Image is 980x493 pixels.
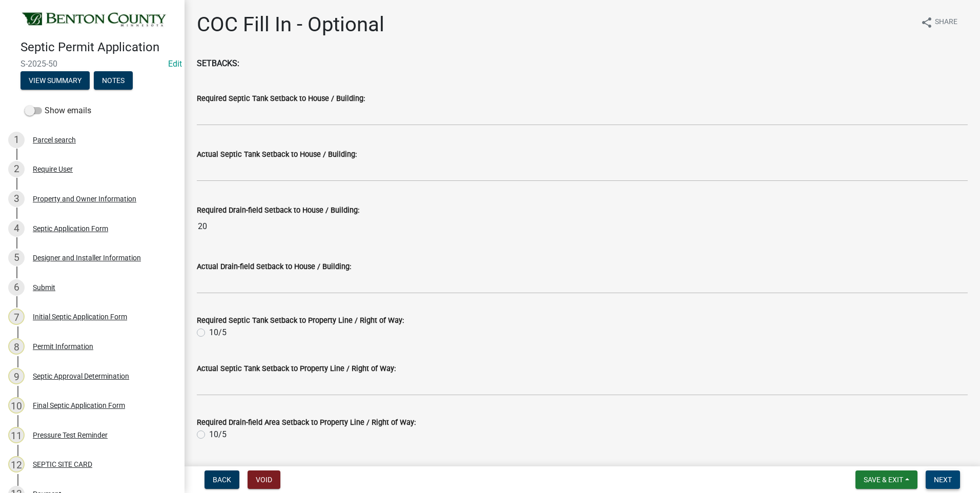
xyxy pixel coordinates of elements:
span: Share [935,16,957,29]
h1: COC Fill In - Optional [197,12,384,37]
div: 5 [8,250,25,266]
label: Required Septic Tank Setback to Property Line / Right of Way: [197,317,404,324]
label: 10/5 [209,428,227,441]
div: SEPTIC SITE CARD [33,461,92,468]
span: Save & Exit [864,476,903,484]
div: Permit Information [33,343,93,350]
label: 10/5 [209,326,227,339]
div: Septic Approval Determination [33,373,129,380]
div: 9 [8,368,25,384]
img: Benton County, Minnesota [21,11,168,29]
div: 6 [8,279,25,296]
span: Back [213,476,231,484]
button: Save & Exit [855,470,917,489]
wm-modal-confirm: Notes [94,77,133,85]
div: Final Septic Application Form [33,402,125,409]
div: Initial Septic Application Form [33,313,127,320]
label: Required Septic Tank Setback to House / Building: [197,95,365,102]
button: View Summary [21,71,90,90]
label: Required Drain-field Area Setback to Property Line / Right of Way: [197,419,416,426]
div: 1 [8,132,25,148]
button: Next [926,470,960,489]
button: shareShare [912,12,966,32]
div: Pressure Test Reminder [33,432,108,439]
button: Back [205,470,239,489]
h4: Septic Permit Application [21,40,176,55]
div: 4 [8,220,25,237]
i: share [921,16,933,29]
div: 2 [8,161,25,177]
div: 3 [8,191,25,207]
div: 10 [8,397,25,414]
div: 7 [8,309,25,325]
label: Actual Drain-field Setback to House / Building: [197,263,351,271]
span: S-2025-50 [21,59,164,69]
div: Require User [33,166,73,173]
wm-modal-confirm: Edit Application Number [168,59,182,69]
span: Next [934,476,952,484]
div: 11 [8,427,25,443]
div: Septic Application Form [33,225,108,232]
div: Designer and Installer Information [33,254,141,261]
button: Void [248,470,280,489]
label: Actual Septic Tank Setback to House / Building: [197,151,357,158]
label: Show emails [25,105,91,117]
div: Parcel search [33,136,76,143]
div: 12 [8,456,25,473]
strong: SETBACKS: [197,58,239,68]
wm-modal-confirm: Summary [21,77,90,85]
button: Notes [94,71,133,90]
div: Submit [33,284,55,291]
a: Edit [168,59,182,69]
label: Required Drain-field Setback to House / Building: [197,207,359,214]
div: 8 [8,338,25,355]
label: Actual Septic Tank Setback to Property Line / Right of Way: [197,365,396,373]
div: Property and Owner Information [33,195,136,202]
